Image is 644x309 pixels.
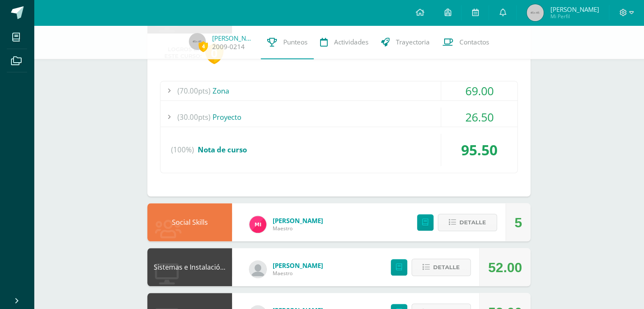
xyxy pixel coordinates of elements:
button: Detalle [438,214,497,231]
div: 69.00 [441,81,517,100]
span: Actividades [334,38,368,47]
span: Detalle [459,215,486,230]
span: Maestro [273,270,323,277]
a: Punteos [261,25,314,59]
img: 63ef49b70f225fbda378142858fbe819.png [249,216,266,233]
span: Detalle [433,259,460,275]
span: 4 [199,41,208,52]
span: (100%) [171,134,194,166]
img: f1877f136c7c99965f6f4832741acf84.png [249,261,266,278]
span: Trayectoria [396,38,430,47]
div: Sistemas e Instalación de Software [147,248,232,286]
span: Mi Perfil [550,13,599,20]
span: Maestro [273,225,323,232]
a: Actividades [314,25,375,59]
div: 52.00 [488,248,522,287]
a: [PERSON_NAME] [212,34,254,42]
span: Nota de curso [198,145,247,154]
div: 26.50 [441,108,517,127]
a: Contactos [436,25,495,59]
a: Trayectoria [375,25,436,59]
span: (30.00pts) [177,108,210,127]
div: Zona [160,81,517,100]
span: Contactos [459,38,489,47]
button: Detalle [412,259,471,276]
span: Punteos [283,38,307,47]
a: 2009-0214 [212,42,245,51]
div: Social Skills [147,203,232,241]
img: 45x45 [189,33,206,50]
div: Proyecto [160,108,517,127]
a: [PERSON_NAME] [273,261,323,270]
span: [PERSON_NAME] [550,5,599,14]
div: 5 [514,204,522,242]
span: (70.00pts) [177,81,210,100]
div: 95.50 [441,134,517,166]
img: 45x45 [527,4,544,21]
a: [PERSON_NAME] [273,216,323,225]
